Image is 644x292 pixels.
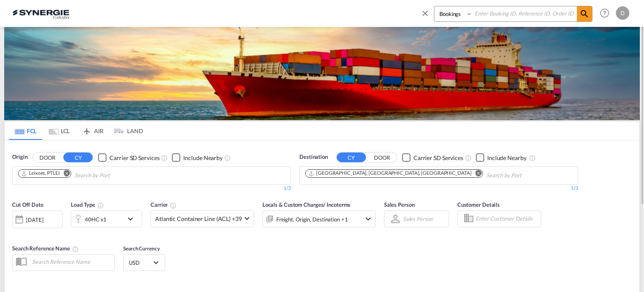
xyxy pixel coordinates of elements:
div: Freight Origin Destination Factory Stuffingicon-chevron-down [262,210,376,227]
md-checkbox: Checkbox No Ink [98,153,159,162]
button: CY [337,153,366,162]
button: CY [63,153,93,162]
input: Chips input. [75,169,154,182]
span: Origin [12,153,27,161]
input: Enter Booking ID, Reference ID, Order ID [473,6,577,21]
md-icon: Unchecked: Search for CY (Container Yard) services for all selected carriers.Checked : Search for... [465,155,472,161]
span: Atlantic Container Line (ACL) +39 [155,215,242,223]
span: / Incoterms [323,201,351,208]
button: Remove [58,170,71,178]
input: Search Reference Name [28,255,114,268]
div: Press delete to remove this chip. [21,170,62,177]
span: Destination [299,153,328,161]
span: icon-magnify [577,6,592,21]
span: Search Currency [123,245,160,252]
md-icon: Unchecked: Ignores neighbouring ports when fetching rates.Checked : Includes neighbouring ports w... [224,155,231,161]
md-select: Select Currency: $ USDUnited States Dollar [128,256,161,268]
md-icon: icon-chevron-down [363,214,373,224]
md-checkbox: Checkbox No Ink [172,153,223,162]
md-icon: The selected Trucker/Carrierwill be displayed in the rate results If the rates are from another f... [170,202,177,209]
div: Press delete to remove this chip. [308,170,473,177]
span: Carrier [151,201,177,208]
span: Cut Off Date [12,201,44,208]
div: [DATE] [12,210,62,228]
md-icon: Unchecked: Ignores neighbouring ports when fetching rates.Checked : Includes neighbouring ports w... [529,155,536,161]
span: Search Reference Name [12,245,79,252]
img: 1f56c880d42311ef80fc7dca854c8e59.png [13,4,69,23]
div: Freight Origin Destination Factory Stuffing [276,213,348,225]
md-chips-wrap: Chips container. Use arrow keys to select chips. [17,167,158,182]
md-chips-wrap: Chips container. Use arrow keys to select chips. [304,167,569,182]
md-icon: icon-close [421,8,430,18]
button: DOOR [33,153,62,163]
md-checkbox: Checkbox No Ink [402,153,463,162]
md-icon: icon-chevron-down [125,214,140,224]
button: Remove [470,170,483,178]
md-icon: icon-magnify [579,9,589,19]
md-select: Sales Person [402,213,434,225]
div: Help [597,6,616,21]
div: Leixoes, PTLEI [21,170,60,177]
span: Help [597,6,612,20]
span: icon-close [421,6,434,26]
img: LCL+%26+FCL+BACKGROUND.png [4,27,640,120]
md-icon: Your search will be saved by the below given name [72,246,79,253]
input: Chips input. [486,169,566,182]
span: USD [129,259,152,266]
md-checkbox: Checkbox No Ink [476,153,527,162]
div: 40HC x1 [85,213,106,225]
div: 40HC x1icon-chevron-down [71,210,142,227]
md-tab-item: LAND [109,121,143,140]
div: 1/3 [12,185,291,192]
button: DOOR [367,153,397,163]
input: Enter Customer Details [475,213,538,225]
div: Include Nearby [183,154,223,162]
span: Load Type [71,201,104,208]
md-icon: icon-airplane [82,126,92,132]
div: Halifax, NS, CAHAL [308,170,472,177]
md-icon: Unchecked: Search for CY (Container Yard) services for all selected carriers.Checked : Search for... [161,155,168,161]
div: [DATE] [26,216,43,224]
md-tab-item: LCL [42,121,76,140]
div: 1/3 [299,185,578,192]
div: Carrier SD Services [413,154,463,162]
md-pagination-wrapper: Use the left and right arrow keys to navigate between tabs [9,121,143,140]
md-tab-item: FCL [9,121,42,140]
div: Carrier SD Services [109,154,159,162]
md-tab-item: AIR [76,121,109,140]
span: Sales Person [384,201,415,208]
div: D [616,6,629,20]
span: Customer Details [457,201,500,208]
div: Include Nearby [487,154,527,162]
md-icon: icon-information-outline [97,202,104,209]
span: Locals & Custom Charges [262,201,351,208]
md-datepicker: Select [12,227,18,238]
